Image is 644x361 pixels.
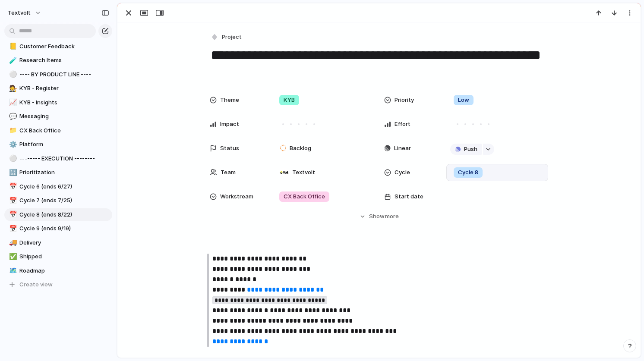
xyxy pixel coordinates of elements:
[19,126,109,135] span: CX Back Office
[8,84,16,93] button: 🧑‍⚖️
[19,56,109,65] span: Research Items
[395,168,410,177] span: Cycle
[9,154,15,163] div: ⚪
[9,69,15,79] div: ⚪
[4,194,112,207] a: 📅Cycle 7 (ends 7/25)
[4,278,112,291] button: Create view
[9,266,15,276] div: 🗺️
[8,267,16,275] button: 🗺️
[9,112,15,122] div: 💬
[369,212,385,221] span: Show
[4,264,112,277] div: 🗺️Roadmap
[9,224,15,234] div: 📅
[4,82,112,95] a: 🧑‍⚖️KYB - Register
[210,209,548,224] button: Showmore
[8,98,16,107] button: 📈
[19,224,109,233] span: Cycle 9 (ends 9/19)
[19,42,109,51] span: Customer Feedback
[395,192,423,201] span: Start date
[464,145,477,154] span: Push
[221,168,236,177] span: Team
[4,250,112,263] a: ✅Shipped
[4,222,112,235] a: 📅Cycle 9 (ends 9/19)
[19,196,109,205] span: Cycle 7 (ends 7/25)
[4,6,46,20] button: textvolt
[290,144,311,153] span: Backlog
[19,210,109,219] span: Cycle 8 (ends 8/22)
[9,210,15,220] div: 📅
[8,210,16,219] button: 📅
[8,42,16,51] button: 📒
[19,168,109,177] span: Prioritization
[9,126,15,135] div: 📁
[4,124,112,137] a: 📁CX Back Office
[8,239,16,247] button: 🚚
[8,70,16,79] button: ⚪
[8,252,16,261] button: ✅
[8,154,16,163] button: ⚪
[4,96,112,109] a: 📈KYB - Insights
[8,126,16,135] button: 📁
[4,180,112,193] a: 📅Cycle 6 (ends 6/27)
[220,192,253,201] span: Workstream
[8,224,16,233] button: 📅
[209,31,244,44] button: Project
[19,182,109,191] span: Cycle 6 (ends 6/27)
[9,97,15,107] div: 📈
[394,144,411,153] span: Linear
[4,138,112,151] a: ⚙️Platform
[19,112,109,121] span: Messaging
[8,140,16,149] button: ⚙️
[8,182,16,191] button: 📅
[19,252,109,261] span: Shipped
[4,68,112,81] div: ⚪---- BY PRODUCT LINE ----
[9,41,15,51] div: 📒
[4,152,112,165] a: ⚪-------- EXECUTION --------
[9,140,15,150] div: ⚙️
[19,280,53,289] span: Create view
[9,168,15,178] div: 🔢
[8,196,16,205] button: 📅
[395,96,414,104] span: Priority
[220,96,239,104] span: Theme
[292,168,315,177] span: Textvolt
[4,166,112,179] a: 🔢Prioritization
[220,144,239,153] span: Status
[4,110,112,123] a: 💬Messaging
[19,154,109,163] span: -------- EXECUTION --------
[9,252,15,262] div: ✅
[4,54,112,67] a: 🧪Research Items
[9,238,15,248] div: 🚚
[9,196,15,206] div: 📅
[9,56,15,66] div: 🧪
[19,239,109,247] span: Delivery
[8,9,31,17] span: textvolt
[19,84,109,93] span: KYB - Register
[8,56,16,65] button: 🧪
[458,168,478,177] span: Cycle 8
[4,236,112,249] a: 🚚Delivery
[220,120,239,129] span: Impact
[19,140,109,149] span: Platform
[284,96,295,104] span: KYB
[450,144,482,155] button: Push
[4,208,112,221] a: 📅Cycle 8 (ends 8/22)
[9,84,15,94] div: 🧑‍⚖️
[4,40,112,53] a: 📒Customer Feedback
[458,96,469,104] span: Low
[19,267,109,275] span: Roadmap
[284,192,325,201] span: CX Back Office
